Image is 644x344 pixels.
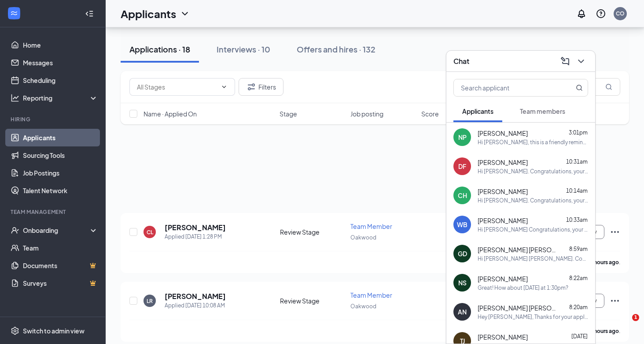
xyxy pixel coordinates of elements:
div: Hi [PERSON_NAME] [PERSON_NAME]. Congratulations, your onsite interview with [DEMOGRAPHIC_DATA]-fi... [478,255,588,262]
svg: ChevronDown [576,56,586,67]
span: Oakwood [350,234,376,241]
div: WB [457,220,467,229]
span: [PERSON_NAME] [PERSON_NAME] [478,245,557,254]
div: Applications · 18 [129,44,190,55]
svg: Analysis [11,93,19,102]
span: 10:31am [566,158,588,165]
svg: QuestionInfo [596,8,606,19]
button: ComposeMessage [558,54,572,68]
span: Team Member [350,222,392,230]
input: Search applicant [454,79,558,96]
span: Name · Applied On [144,109,197,118]
h3: Chat [453,56,469,66]
span: [PERSON_NAME] [478,187,528,196]
a: Messages [23,54,98,71]
span: [PERSON_NAME] [478,274,528,283]
span: 10:33am [566,217,588,223]
div: Hey [PERSON_NAME], Thanks for your application to join the team at [DEMOGRAPHIC_DATA]-fil-A [GEOG... [478,313,588,321]
span: [PERSON_NAME] [478,216,528,225]
div: CL [147,228,153,236]
span: Applicants [462,107,493,115]
span: 1 [632,314,639,321]
span: 10:14am [566,187,588,194]
button: Filter Filters [239,78,283,96]
h5: [PERSON_NAME] [165,223,226,232]
div: Review Stage [280,228,346,236]
div: CO [616,10,625,17]
svg: Filter [246,82,257,92]
svg: UserCheck [11,226,19,235]
a: Scheduling [23,71,98,89]
div: Review Stage [280,296,346,305]
div: Great! How about [DATE] at 1:30pm? [478,284,568,292]
div: NS [458,278,467,287]
button: ChevronDown [574,54,588,68]
div: Hi [PERSON_NAME] Congratulations, your onsite interview with [DEMOGRAPHIC_DATA]-fil-A for Team Me... [478,226,588,233]
div: Onboarding [23,226,91,235]
svg: Notifications [576,8,587,19]
svg: ChevronDown [180,8,190,19]
div: Offers and hires · 132 [297,44,375,55]
span: 8:20am [569,304,588,310]
span: Stage [280,109,297,118]
div: NP [458,133,467,142]
svg: ComposeMessage [560,56,570,67]
div: CH [458,191,467,200]
svg: Settings [11,326,19,335]
h5: [PERSON_NAME] [165,292,226,301]
div: DF [458,162,466,171]
a: Applicants [23,129,98,146]
div: Hiring [11,116,96,123]
div: LR [147,297,153,305]
span: [PERSON_NAME] [478,158,528,167]
iframe: Intercom live chat [614,314,635,335]
input: All Stages [137,82,217,92]
span: [PERSON_NAME] [PERSON_NAME] [478,303,557,312]
div: GD [458,249,467,258]
div: AN [458,307,467,316]
div: Switch to admin view [23,326,85,335]
svg: Ellipses [610,227,620,237]
a: Team [23,239,98,257]
div: Hi [PERSON_NAME]. Congratulations, your onsite interview with [DEMOGRAPHIC_DATA]-fil-A for Team M... [478,168,588,175]
div: Hi [PERSON_NAME], this is a friendly reminder. Your interview with [DEMOGRAPHIC_DATA]-fil-A for T... [478,138,588,146]
span: 3:01pm [569,129,588,136]
span: [DATE] [571,333,588,340]
span: Team Member [350,291,392,299]
a: Sourcing Tools [23,146,98,164]
div: Applied [DATE] 1:28 PM [165,232,226,241]
a: SurveysCrown [23,274,98,292]
span: Oakwood [350,303,376,310]
span: Team members [520,107,565,115]
svg: Ellipses [610,295,620,306]
span: 8:22am [569,275,588,281]
h1: Applicants [121,6,176,21]
svg: MagnifyingGlass [605,83,612,90]
svg: ChevronDown [221,83,228,90]
div: Reporting [23,93,99,102]
span: Job posting [350,109,383,118]
div: Applied [DATE] 10:08 AM [165,301,226,310]
a: DocumentsCrown [23,257,98,274]
a: Home [23,36,98,54]
span: [PERSON_NAME] [478,129,528,138]
svg: MagnifyingGlass [576,84,583,91]
b: 6 hours ago [590,328,619,334]
a: Job Postings [23,164,98,182]
svg: WorkstreamLogo [10,9,18,18]
span: 8:59am [569,246,588,252]
div: Hi [PERSON_NAME]. Congratulations, your onsite interview with [DEMOGRAPHIC_DATA]-fil-A for Team M... [478,197,588,204]
a: Talent Network [23,182,98,199]
span: Score [421,109,439,118]
span: [PERSON_NAME] [478,333,528,341]
svg: Collapse [85,9,94,18]
div: Team Management [11,208,96,216]
div: Interviews · 10 [217,44,270,55]
b: 3 hours ago [590,259,619,265]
